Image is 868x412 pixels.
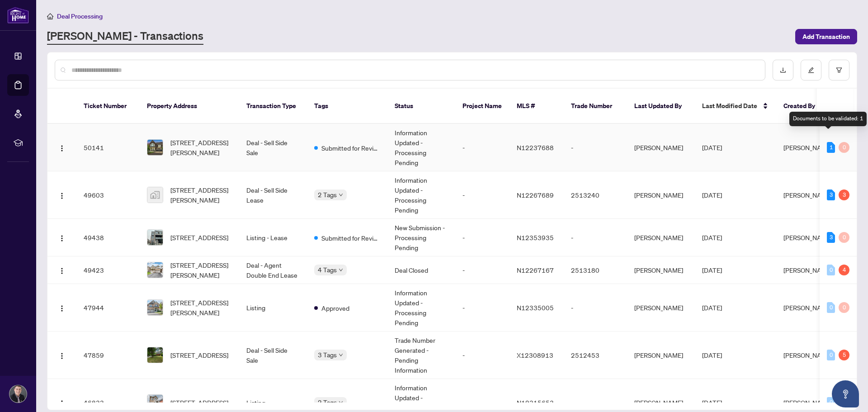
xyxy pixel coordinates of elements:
[827,350,835,360] div: 0
[321,233,380,243] span: Submitted for Review
[147,347,163,363] img: thumbnail-img
[517,398,554,407] span: N12315653
[839,265,849,275] div: 4
[170,350,228,360] span: [STREET_ADDRESS]
[55,140,69,155] button: Logo
[839,189,849,200] div: 3
[455,256,509,284] td: -
[827,189,835,200] div: 3
[827,265,835,275] div: 0
[387,219,455,256] td: New Submission - Processing Pending
[517,303,554,312] span: N12335005
[55,230,69,245] button: Logo
[517,351,553,359] span: X12308913
[58,305,66,312] img: Logo
[321,303,349,313] span: Approved
[627,284,695,331] td: [PERSON_NAME]
[339,268,343,272] span: down
[695,89,776,124] th: Last Modified Date
[318,397,337,407] span: 2 Tags
[455,124,509,171] td: -
[773,60,793,81] button: download
[239,89,307,124] th: Transaction Type
[702,101,757,111] span: Last Modified Date
[776,89,830,124] th: Created By
[76,256,140,284] td: 49423
[9,385,27,403] img: Profile Icon
[564,124,627,171] td: -
[836,67,842,73] span: filter
[140,89,239,124] th: Property Address
[147,262,163,278] img: thumbnail-img
[387,284,455,331] td: Information Updated - Processing Pending
[455,331,509,379] td: -
[170,137,232,157] span: [STREET_ADDRESS][PERSON_NAME]
[55,263,69,277] button: Logo
[517,266,554,274] span: N12267167
[58,145,66,152] img: Logo
[58,192,66,199] img: Logo
[627,171,695,219] td: [PERSON_NAME]
[564,171,627,219] td: 2513240
[802,29,850,44] span: Add Transaction
[58,235,66,242] img: Logo
[58,352,66,360] img: Logo
[783,303,832,312] span: [PERSON_NAME]
[702,303,722,312] span: [DATE]
[564,284,627,331] td: -
[76,284,140,331] td: 47944
[47,28,203,45] a: [PERSON_NAME] - Transactions
[170,232,228,242] span: [STREET_ADDRESS]
[455,284,509,331] td: -
[239,124,307,171] td: Deal - Sell Side Sale
[170,185,232,205] span: [STREET_ADDRESS][PERSON_NAME]
[627,124,695,171] td: [PERSON_NAME]
[318,265,337,275] span: 4 Tags
[783,191,832,199] span: [PERSON_NAME]
[829,60,849,81] button: filter
[170,398,228,407] span: [STREET_ADDRESS]
[827,397,835,408] div: 0
[239,284,307,331] td: Listing
[239,219,307,256] td: Listing - Lease
[517,191,554,199] span: N12267689
[339,400,343,405] span: down
[57,12,103,20] span: Deal Processing
[564,89,627,124] th: Trade Number
[58,400,66,407] img: Logo
[517,233,554,242] span: N12353935
[783,351,832,359] span: [PERSON_NAME]
[783,266,832,274] span: [PERSON_NAME]
[839,142,849,153] div: 0
[76,89,140,124] th: Ticket Number
[509,89,564,124] th: MLS #
[239,256,307,284] td: Deal - Agent Double End Lease
[55,395,69,410] button: Logo
[239,331,307,379] td: Deal - Sell Side Sale
[58,267,66,275] img: Logo
[455,219,509,256] td: -
[783,143,832,152] span: [PERSON_NAME]
[147,395,163,410] img: thumbnail-img
[627,331,695,379] td: [PERSON_NAME]
[789,112,867,126] div: Documents to be validated: 1
[702,398,722,407] span: [DATE]
[455,171,509,219] td: -
[339,353,343,357] span: down
[76,331,140,379] td: 47859
[387,256,455,284] td: Deal Closed
[147,300,163,315] img: thumbnail-img
[780,67,786,73] span: download
[827,232,835,243] div: 3
[76,171,140,219] td: 49603
[564,219,627,256] td: -
[318,189,337,200] span: 2 Tags
[387,124,455,171] td: Information Updated - Processing Pending
[702,351,722,359] span: [DATE]
[7,7,29,24] img: logo
[170,260,232,280] span: [STREET_ADDRESS][PERSON_NAME]
[783,233,832,242] span: [PERSON_NAME]
[702,266,722,274] span: [DATE]
[627,89,695,124] th: Last Updated By
[455,89,509,124] th: Project Name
